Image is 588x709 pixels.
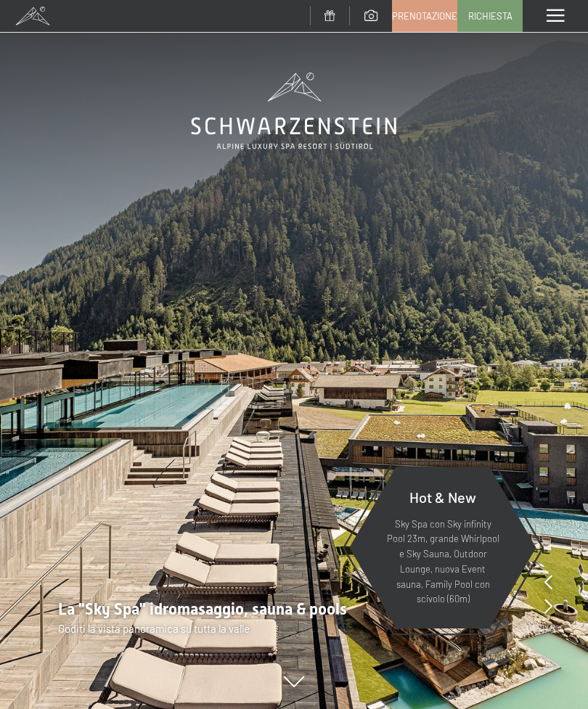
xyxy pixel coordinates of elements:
span: Prenotazione [392,9,457,22]
a: Prenotazione [393,1,457,31]
span: / [545,620,550,636]
span: La "Sky Spa" idromasaggio, sauna & pools [58,600,347,618]
p: Sky Spa con Sky infinity Pool 23m, grande Whirlpool e Sky Sauna, Outdoor Lounge, nuova Event saun... [385,517,501,607]
span: Hot & New [409,488,476,506]
span: Richiesta [468,9,513,22]
span: Goditi la vista panoramica su tutta la valle [58,622,250,635]
span: 1 [541,620,545,636]
a: Richiesta [458,1,522,31]
span: 8 [550,620,555,636]
a: Hot & New Sky Spa con Sky infinity Pool 23m, grande Whirlpool e Sky Sauna, Outdoor Lounge, nuova ... [348,466,537,629]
